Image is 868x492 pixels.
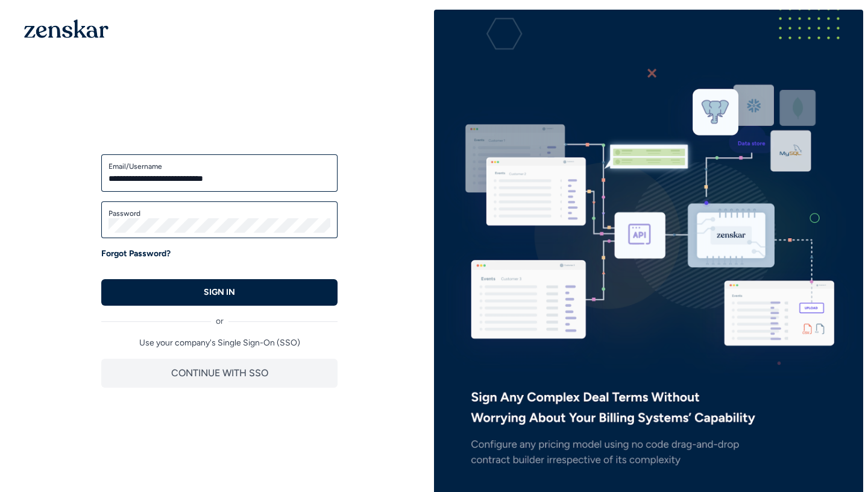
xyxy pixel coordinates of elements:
[101,306,338,327] div: or
[101,337,338,349] p: Use your company's Single Sign-On (SSO)
[24,19,108,38] img: 1OGAJ2xQqyY4LXKgY66KYq0eOWRCkrZdAb3gUhuVAqdWPZE9SRJmCz+oDMSn4zDLXe31Ii730ItAGKgCKgCCgCikA4Av8PJUP...
[108,162,330,171] label: Email/Username
[204,286,235,298] p: SIGN IN
[101,248,171,260] a: Forgot Password?
[101,279,338,306] button: SIGN IN
[108,209,330,218] label: Password
[101,359,338,388] button: CONTINUE WITH SSO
